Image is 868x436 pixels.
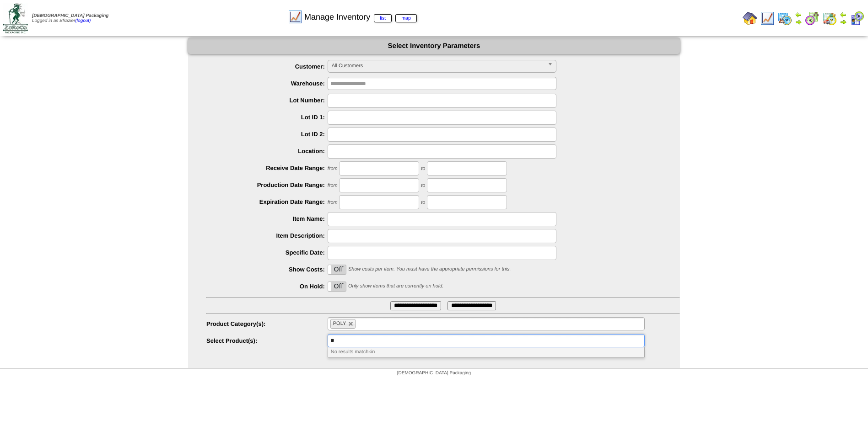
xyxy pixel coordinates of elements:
label: Customer: [206,63,328,70]
label: Specific Date: [206,249,328,256]
label: Show Costs: [206,266,328,273]
a: map [395,14,417,22]
img: calendarcustomer.gif [850,11,864,26]
label: Lot ID 1: [206,114,328,121]
span: from [328,183,338,188]
span: Only show items that are currently on hold. [348,283,443,289]
span: to [421,183,425,188]
label: Production Date Range: [206,181,328,188]
label: Expiration Date Range: [206,198,328,205]
img: line_graph.gif [288,10,302,24]
img: arrowright.gif [840,18,847,26]
img: calendarinout.gif [822,11,837,26]
img: arrowright.gif [795,18,802,26]
img: zoroco-logo-small.webp [3,3,28,33]
div: OnOff [328,265,347,275]
label: Select Product(s): [206,337,328,344]
span: Show costs per item. You must have the appropriate permissions for this. [348,266,511,272]
img: line_graph.gif [760,11,775,26]
span: from [328,166,338,171]
div: Select Inventory Parameters [188,38,680,54]
span: [DEMOGRAPHIC_DATA] Packaging [397,371,471,376]
li: No results match [328,347,644,357]
label: Item Name: [206,215,328,222]
span: to [421,166,425,171]
span: Manage Inventory [304,12,417,22]
label: Product Category(s): [206,320,328,327]
label: Warehouse: [206,80,328,87]
a: list [374,14,392,22]
span: from [328,200,338,205]
label: On Hold: [206,283,328,290]
label: Off [328,282,346,291]
img: calendarblend.gif [805,11,819,26]
div: OnOff [328,282,347,292]
img: arrowleft.gif [795,11,802,18]
span: [DEMOGRAPHIC_DATA] Packaging [32,13,108,18]
span: Logged in as Bfrazier [32,13,108,23]
label: Item Description: [206,232,328,239]
img: home.gif [743,11,757,26]
label: Receive Date Range: [206,165,328,171]
span: POLY [333,321,346,326]
span: to [421,200,425,205]
label: Location: [206,148,328,154]
img: arrowleft.gif [840,11,847,18]
label: Lot Number: [206,97,328,104]
span: kin [368,349,375,355]
label: Lot ID 2: [206,131,328,138]
label: Off [328,265,346,274]
a: (logout) [75,18,91,23]
img: calendarprod.gif [777,11,792,26]
span: All Customers [332,60,544,71]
